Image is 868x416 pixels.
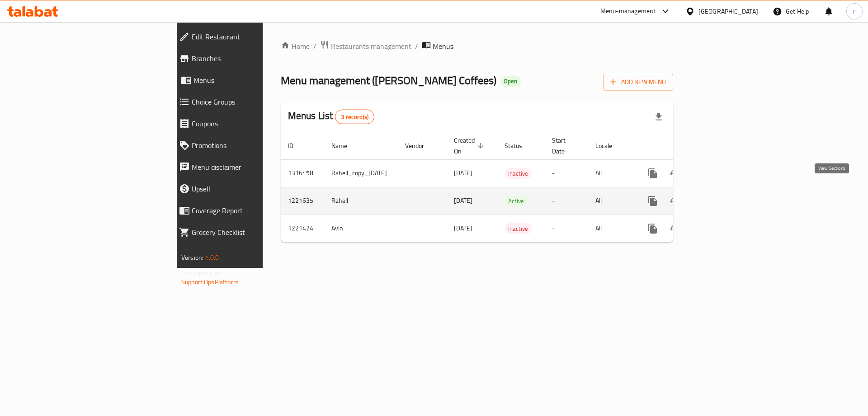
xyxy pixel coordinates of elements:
div: Export file [648,106,670,128]
span: Coupons [192,118,315,129]
span: Get support on: [181,267,223,279]
span: Menu management ( [PERSON_NAME] Coffees ) [281,70,496,91]
span: Grocery Checklist [192,227,315,238]
h2: Menus List [288,109,374,124]
td: All [588,215,635,242]
a: Grocery Checklist [172,221,322,243]
span: Open [500,77,521,85]
span: Locale [595,140,624,151]
span: Name [331,140,359,151]
table: enhanced table [281,132,736,243]
span: [DATE] [454,195,472,206]
div: Inactive [505,168,532,179]
a: Coverage Report [172,200,322,221]
a: Menus [172,69,322,91]
span: Active [505,196,528,206]
span: Choice Groups [192,96,315,107]
button: more [642,190,664,212]
span: Promotions [192,140,315,151]
span: Upsell [192,183,315,194]
div: Open [500,76,521,87]
th: Actions [635,132,736,160]
div: Total records count [335,110,374,124]
span: Menus [193,75,315,86]
span: Menus [433,41,453,52]
span: Vendor [405,140,436,151]
td: All [588,159,635,187]
a: Promotions [172,134,322,156]
span: Status [505,140,534,151]
span: Restaurants management [331,41,411,52]
span: Inactive [505,224,532,234]
a: Choice Groups [172,91,322,113]
td: Rahell [324,187,398,215]
td: Avin [324,215,398,242]
span: 3 record(s) [335,113,374,121]
div: Inactive [505,223,532,234]
button: Change Status [664,218,685,239]
td: Rahell_copy_[DATE] [324,159,398,187]
td: - [545,187,588,215]
span: r [853,6,855,16]
div: [GEOGRAPHIC_DATA] [698,6,758,16]
a: Branches [172,48,322,69]
a: Coupons [172,113,322,134]
span: Inactive [505,168,532,179]
td: - [545,215,588,242]
span: Created On [454,135,486,157]
span: [DATE] [454,167,472,179]
button: Change Status [664,163,685,184]
td: All [588,187,635,215]
td: - [545,159,588,187]
span: ID [288,140,305,151]
a: Edit Restaurant [172,26,322,48]
span: 1.0.0 [205,252,219,263]
a: Upsell [172,178,322,200]
button: more [642,218,664,239]
nav: breadcrumb [281,40,673,52]
div: Menu-management [600,6,656,17]
li: / [415,41,418,52]
span: Menu disclaimer [192,162,315,172]
span: [DATE] [454,222,472,234]
a: Restaurants management [320,40,411,52]
span: Coverage Report [192,205,315,216]
span: Edit Restaurant [192,31,315,42]
span: Version: [181,252,203,263]
button: Add New Menu [603,74,673,91]
a: Support.OpsPlatform [181,276,239,288]
span: Start Date [552,135,577,157]
a: Menu disclaimer [172,156,322,178]
span: Add New Menu [610,77,666,88]
button: Change Status [664,190,685,212]
span: Branches [192,53,315,64]
button: more [642,163,664,184]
